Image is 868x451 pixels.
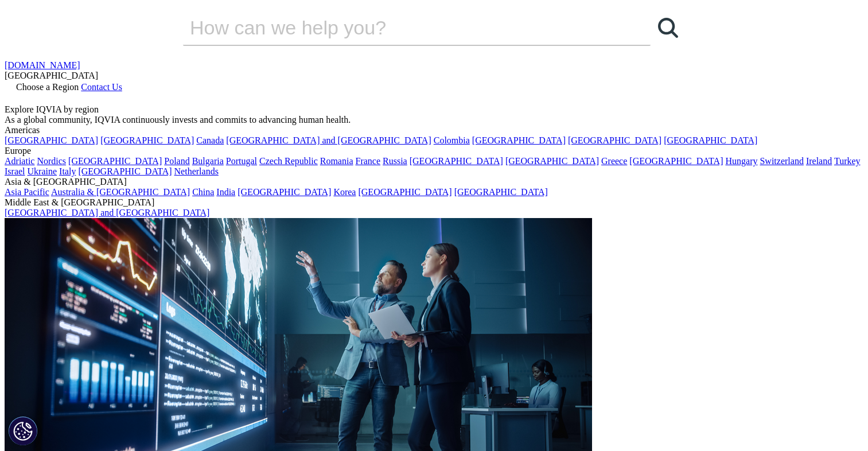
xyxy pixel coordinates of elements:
a: [GEOGRAPHIC_DATA] [5,135,98,145]
a: Portugal [226,156,257,166]
a: Israel [5,166,25,176]
a: Italy [59,166,76,176]
div: Asia & [GEOGRAPHIC_DATA] [5,177,863,187]
a: Canada [196,135,224,145]
a: [GEOGRAPHIC_DATA] [472,135,566,145]
a: France [356,156,381,166]
a: [GEOGRAPHIC_DATA] [68,156,162,166]
span: Choose a Region [16,82,79,92]
a: [GEOGRAPHIC_DATA] [358,187,451,197]
a: [GEOGRAPHIC_DATA] [238,187,331,197]
a: [GEOGRAPHIC_DATA] [454,187,548,197]
input: 検索する [183,10,618,45]
a: Switzerland [760,156,803,166]
a: Ireland [806,156,832,166]
a: Romania [320,156,353,166]
a: [GEOGRAPHIC_DATA] [78,166,172,176]
a: Poland [164,156,189,166]
a: Netherlands [174,166,219,176]
a: India [216,187,235,197]
a: Adriatic [5,156,34,166]
a: Czech Republic [259,156,318,166]
div: [GEOGRAPHIC_DATA] [5,71,863,81]
svg: Search [658,18,678,38]
a: Russia [383,156,407,166]
a: [GEOGRAPHIC_DATA] [664,135,757,145]
a: Korea [333,187,356,197]
a: Colombia [434,135,470,145]
div: Explore IQVIA by region [5,104,863,115]
a: [DOMAIN_NAME] [5,60,80,70]
a: [GEOGRAPHIC_DATA] [410,156,503,166]
a: Hungary [725,156,757,166]
div: Europe [5,146,863,156]
div: Middle East & [GEOGRAPHIC_DATA] [5,197,863,208]
a: [GEOGRAPHIC_DATA] [629,156,723,166]
a: [GEOGRAPHIC_DATA] and [GEOGRAPHIC_DATA] [5,208,209,217]
a: [GEOGRAPHIC_DATA] [505,156,599,166]
a: Ukraine [28,166,57,176]
div: As a global community, IQVIA continuously invests and commits to advancing human health. [5,115,863,125]
button: Cookie 設定 [9,417,37,445]
a: Asia Pacific [5,187,49,197]
a: [GEOGRAPHIC_DATA] [100,135,194,145]
a: [GEOGRAPHIC_DATA] [568,135,661,145]
a: Turkey [834,156,861,166]
a: Greece [601,156,627,166]
a: [GEOGRAPHIC_DATA] and [GEOGRAPHIC_DATA] [226,135,431,145]
a: 検索する [651,10,685,45]
a: Australia & [GEOGRAPHIC_DATA] [51,187,190,197]
div: Americas [5,125,863,135]
a: China [192,187,214,197]
a: Contact Us [81,82,122,92]
a: Bulgaria [192,156,224,166]
a: Nordics [37,156,66,166]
